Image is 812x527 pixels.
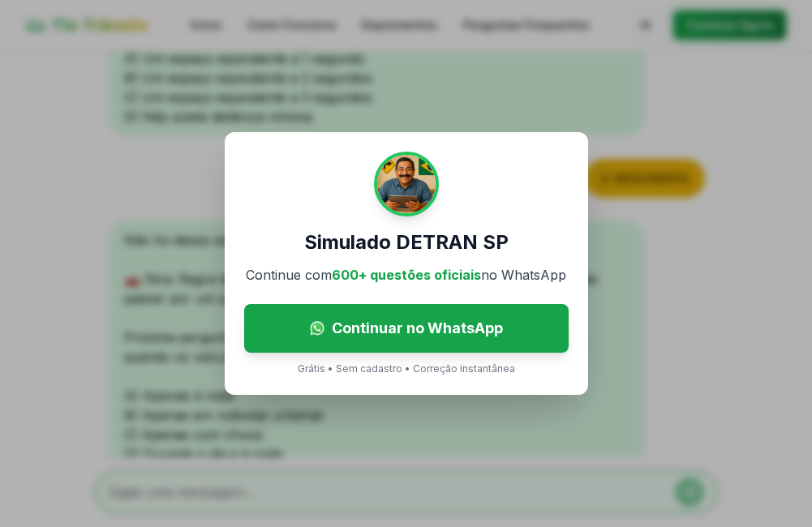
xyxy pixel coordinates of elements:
span: Continuar no WhatsApp [332,317,503,340]
h3: Simulado DETRAN SP [304,229,509,255]
p: Continue com no WhatsApp [246,265,566,285]
a: Continuar no WhatsApp [244,304,569,353]
img: Tio Trânsito [374,152,439,216]
span: 600+ questões oficiais [332,267,481,283]
p: Grátis • Sem cadastro • Correção instantânea [298,362,515,375]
